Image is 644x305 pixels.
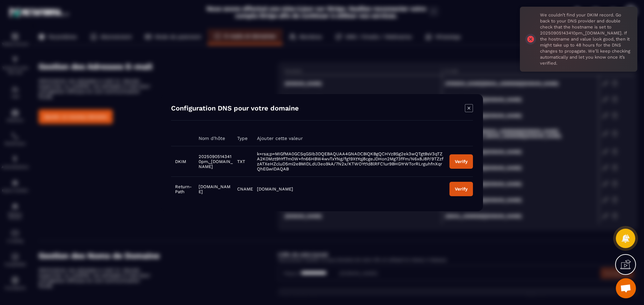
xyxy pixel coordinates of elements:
[449,154,473,168] button: Verify
[253,131,445,146] th: Ajouter cette valeur
[616,278,636,298] a: Ouvrir le chat
[257,186,293,192] span: [DOMAIN_NAME]
[257,151,443,171] span: k=rsa;p=MIGfMA0GCSqGSIb3DQEBAQUAA4GNADCBiQKBgQCHVzBSg2ek3wQTgtBsV3qTZA2K0Mzt9hYf7m0W+fn66HBW4wvTx...
[195,131,233,146] th: Nom d'hôte
[455,159,468,164] div: Verify
[455,186,468,192] div: Verify
[233,176,253,201] td: CNAME
[233,131,253,146] th: Type
[199,184,230,194] span: [DOMAIN_NAME]
[199,154,233,169] span: 20250905143410pm._[DOMAIN_NAME]
[171,146,195,176] td: DKIM
[233,146,253,176] td: TXT
[171,104,299,113] h4: Configuration DNS pour votre domaine
[171,176,195,201] td: Return-Path
[449,182,473,196] button: Verify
